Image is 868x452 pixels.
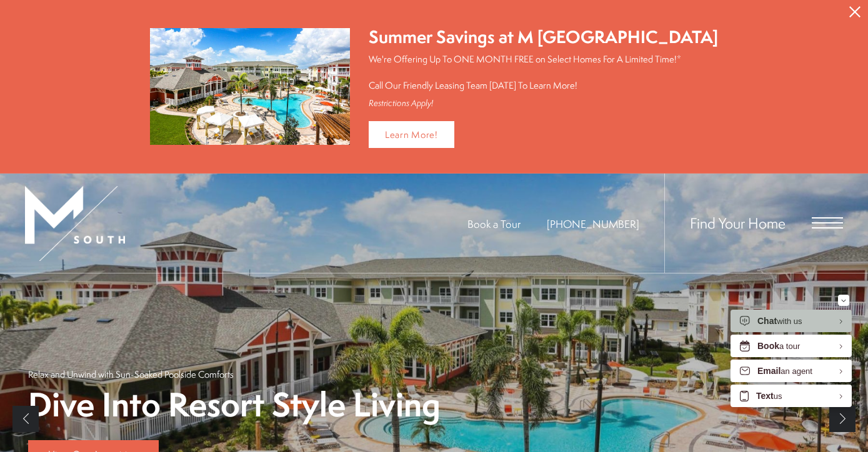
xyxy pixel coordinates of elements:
[369,52,718,92] p: We're Offering Up To ONE MONTH FREE on Select Homes For A Limited Time!* Call Our Friendly Leasin...
[547,217,639,231] a: Call Us at 813-570-8014
[28,387,441,423] p: Dive Into Resort Style Living
[547,217,639,231] span: [PHONE_NUMBER]
[369,98,718,109] div: Restrictions Apply!
[12,406,39,432] a: Previous
[812,217,843,228] button: Open Menu
[829,406,856,432] a: Next
[467,217,521,231] a: Book a Tour
[369,121,454,148] a: Learn More!
[28,368,234,381] p: Relax and Unwind with Sun-Soaked Poolside Comforts
[150,28,350,145] img: Summer Savings at M South Apartments
[369,25,718,49] div: Summer Savings at M [GEOGRAPHIC_DATA]
[690,213,786,233] a: Find Your Home
[25,186,125,261] img: MSouth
